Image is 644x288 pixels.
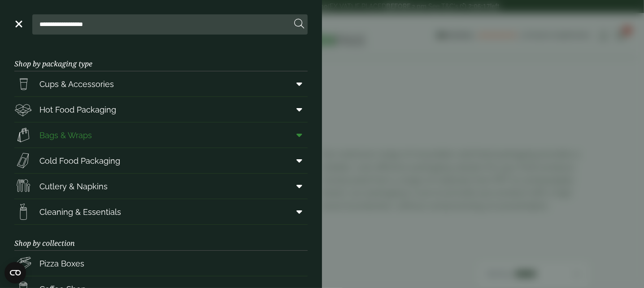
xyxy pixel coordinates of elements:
[14,100,32,118] img: Deli_box.svg
[39,104,116,116] span: Hot Food Packaging
[39,129,92,141] span: Bags & Wraps
[39,257,84,270] span: Pizza Boxes
[39,155,120,167] span: Cold Food Packaging
[14,71,308,96] a: Cups & Accessories
[14,97,308,122] a: Hot Food Packaging
[14,148,308,173] a: Cold Food Packaging
[14,225,308,251] h3: Shop by collection
[14,174,308,199] a: Cutlery & Napkins
[14,254,32,272] img: Pizza_boxes.svg
[14,126,32,144] img: Paper_carriers.svg
[39,78,114,90] span: Cups & Accessories
[14,152,32,170] img: Sandwich_box.svg
[14,199,308,224] a: Cleaning & Essentials
[14,122,308,148] a: Bags & Wraps
[39,206,121,218] span: Cleaning & Essentials
[14,75,32,93] img: PintNhalf_cup.svg
[14,45,308,71] h3: Shop by packaging type
[14,177,32,195] img: Cutlery.svg
[39,180,108,192] span: Cutlery & Napkins
[4,262,26,284] button: Open CMP widget
[14,251,308,276] a: Pizza Boxes
[14,203,32,221] img: open-wipe.svg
